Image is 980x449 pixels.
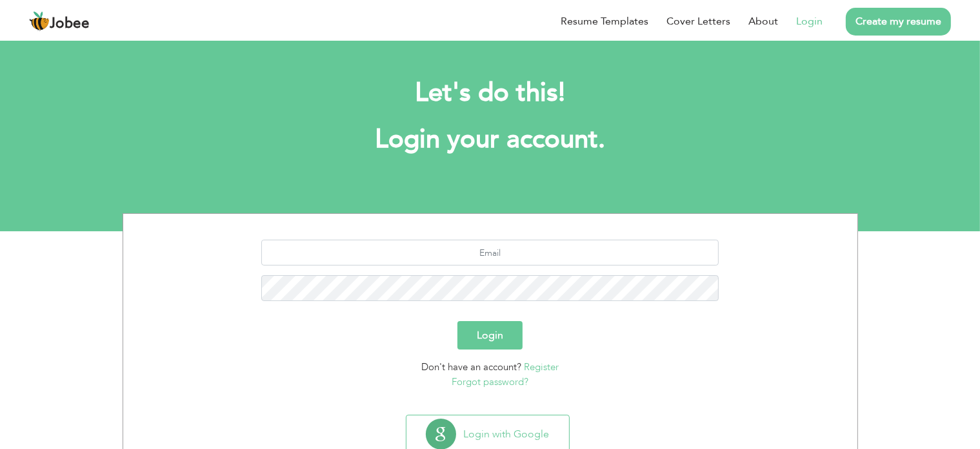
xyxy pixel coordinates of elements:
[452,375,528,388] a: Forgot password?
[796,14,823,29] a: Login
[421,360,521,373] span: Don't have an account?
[261,240,719,266] input: Email
[50,17,90,31] span: Jobee
[29,11,90,32] a: Jobee
[457,321,523,350] button: Login
[666,14,730,29] a: Cover Letters
[29,11,50,32] img: jobee.io
[561,14,648,29] a: Resume Templates
[748,14,778,29] a: About
[142,76,839,110] h2: Let's do this!
[846,8,951,36] a: Create my resume
[142,123,839,156] h1: Login your account.
[524,360,559,373] a: Register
